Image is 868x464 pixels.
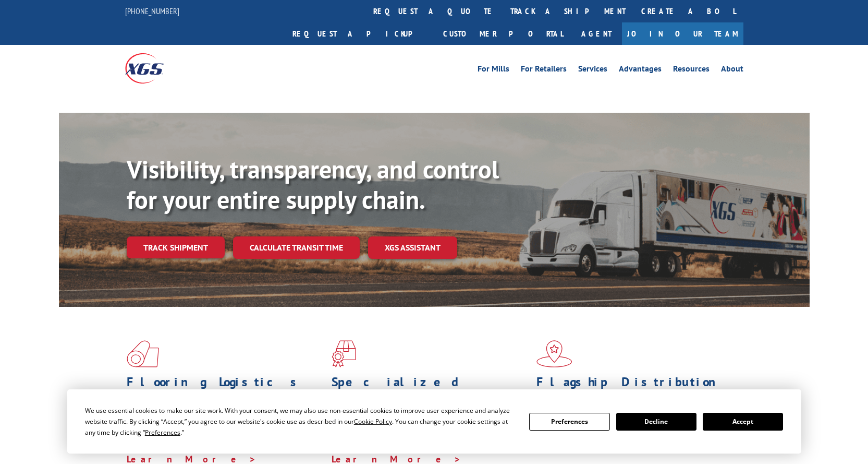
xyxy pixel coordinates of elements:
div: We use essential cookies to make our site work. With your consent, we may also use non-essential ... [85,405,517,438]
a: Calculate transit time [233,236,360,259]
h1: Flooring Logistics Solutions [127,376,324,406]
span: Cookie Policy [354,417,392,426]
a: For Mills [478,65,509,76]
h1: Flagship Distribution Model [536,376,733,406]
a: Request a pickup [285,22,435,45]
a: Resources [673,65,710,76]
a: Join Our Team [622,22,743,45]
img: xgs-icon-total-supply-chain-intelligence-red [127,340,159,367]
a: Agent [571,22,622,45]
button: Preferences [529,413,609,431]
a: For Retailers [521,65,567,76]
img: xgs-icon-flagship-distribution-model-red [536,340,572,367]
a: Advantages [619,65,662,76]
div: Cookie Consent Prompt [67,389,801,454]
h1: Specialized Freight Experts [332,376,529,406]
span: Preferences [145,428,180,437]
a: Customer Portal [435,22,571,45]
a: Track shipment [127,236,225,258]
a: XGS ASSISTANT [368,236,457,259]
a: Services [578,65,607,76]
button: Decline [616,413,696,431]
a: [PHONE_NUMBER] [125,6,179,16]
img: xgs-icon-focused-on-flooring-red [332,340,356,367]
b: Visibility, transparency, and control for your entire supply chain. [127,153,499,216]
button: Accept [703,413,783,431]
a: About [721,65,743,76]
